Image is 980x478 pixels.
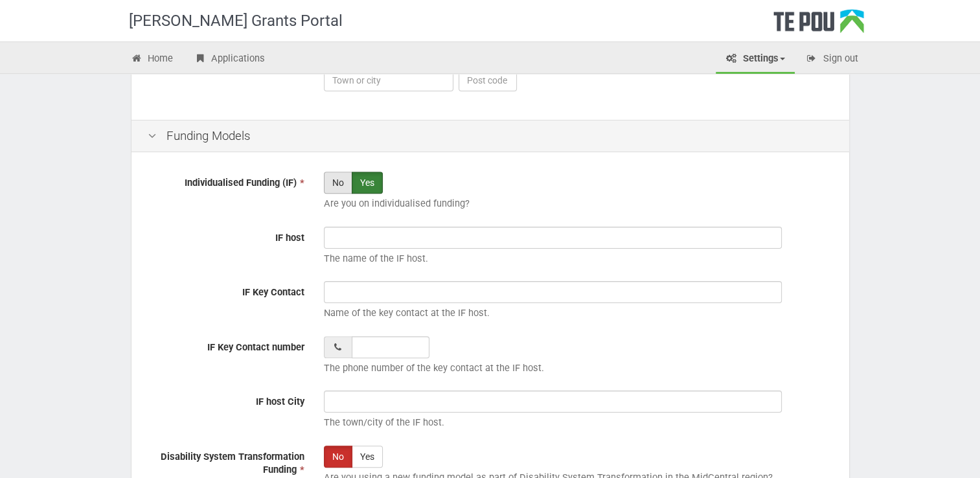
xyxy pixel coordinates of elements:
p: The name of the IF host. [324,252,833,266]
a: Home [121,45,183,74]
a: Sign out [796,45,868,74]
a: Settings [716,45,795,74]
span: IF Key Contact [242,286,304,298]
label: Yes [352,446,383,468]
span: IF host City [256,396,304,407]
p: The town/city of the IF host. [324,416,833,429]
input: Post code [459,69,517,91]
div: Funding Models [131,120,849,153]
input: Town or city [324,69,453,91]
p: The phone number of the key contact at the IF host. [324,361,833,375]
p: Name of the key contact at the IF host. [324,306,833,320]
p: Are you on individualised funding? [324,197,833,211]
span: IF host [275,232,304,244]
a: Applications [184,45,275,74]
span: IF Key Contact number [207,341,304,353]
label: No [324,446,352,468]
span: Disability System Transformation Funding [161,451,304,476]
label: Yes [352,172,383,194]
span: Individualised Funding (IF) [185,177,297,188]
label: No [324,172,352,194]
div: Te Pou Logo [773,9,864,41]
